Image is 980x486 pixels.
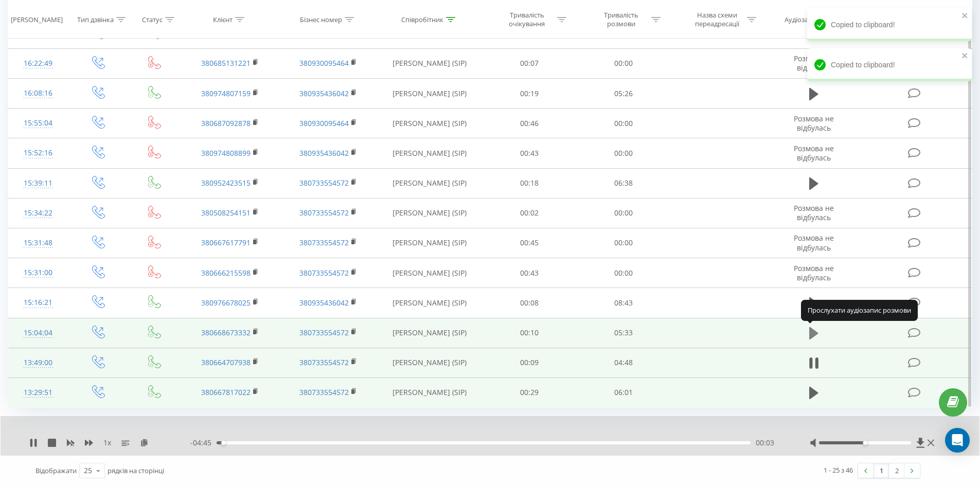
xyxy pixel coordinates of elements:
[19,263,58,283] div: 15:31:00
[201,268,251,278] a: 380666215598
[889,463,904,478] a: 2
[577,109,671,138] td: 00:00
[483,228,577,258] td: 00:45
[483,168,577,198] td: 00:18
[77,15,114,24] div: Тип дзвінка
[794,203,834,222] span: Розмова не відбулась
[577,258,671,288] td: 00:00
[483,198,577,228] td: 00:02
[377,168,483,198] td: [PERSON_NAME] (SIP)
[785,15,849,24] div: Аудіозапис розмови
[377,109,483,138] td: [PERSON_NAME] (SIP)
[19,143,58,163] div: 15:52:16
[299,387,349,397] a: 380733554572
[377,258,483,288] td: [PERSON_NAME] (SIP)
[201,118,251,128] a: 380687092878
[377,138,483,168] td: [PERSON_NAME] (SIP)
[377,288,483,318] td: [PERSON_NAME] (SIP)
[756,438,774,448] span: 00:03
[961,11,969,21] button: close
[377,79,483,109] td: [PERSON_NAME] (SIP)
[84,465,92,476] div: 25
[577,228,671,258] td: 00:00
[945,428,970,453] div: Open Intercom Messenger
[19,113,58,133] div: 15:55:04
[874,463,889,478] a: 1
[483,318,577,348] td: 00:10
[377,318,483,348] td: [PERSON_NAME] (SIP)
[794,114,834,133] span: Розмова не відбулась
[577,198,671,228] td: 00:00
[201,328,251,337] a: 380668673332
[299,148,349,158] a: 380935436042
[577,138,671,168] td: 00:00
[201,208,251,218] a: 380508254151
[401,15,443,24] div: Співробітник
[190,438,217,448] span: - 04:45
[11,15,63,24] div: [PERSON_NAME]
[577,348,671,377] td: 04:48
[807,48,972,81] div: Copied to clipboard!
[299,238,349,247] a: 380733554572
[801,300,918,320] div: Прослухати аудіозапис розмови
[377,198,483,228] td: [PERSON_NAME] (SIP)
[577,48,671,78] td: 00:00
[201,178,251,188] a: 380952423515
[201,58,251,68] a: 380685131221
[201,357,251,367] a: 380664707938
[594,11,649,28] div: Тривалість розмови
[35,466,77,475] span: Відображати
[577,377,671,407] td: 06:01
[19,233,58,253] div: 15:31:48
[299,178,349,188] a: 380733554572
[500,11,555,28] div: Тривалість очікування
[483,138,577,168] td: 00:43
[19,383,58,403] div: 13:29:51
[103,438,111,448] span: 1 x
[483,288,577,318] td: 00:08
[201,298,251,308] a: 380976678025
[483,79,577,109] td: 00:19
[577,79,671,109] td: 05:26
[201,88,251,98] a: 380974807159
[221,441,225,445] div: Accessibility label
[377,48,483,78] td: [PERSON_NAME] (SIP)
[824,465,853,475] div: 1 - 25 з 46
[577,318,671,348] td: 05:33
[863,441,867,445] div: Accessibility label
[299,328,349,337] a: 380733554572
[961,51,969,61] button: close
[377,348,483,377] td: [PERSON_NAME] (SIP)
[19,53,58,74] div: 16:22:49
[299,298,349,308] a: 380935436042
[689,11,744,28] div: Назва схеми переадресації
[299,58,349,68] a: 380930095464
[201,238,251,247] a: 380667617791
[108,466,164,475] span: рядків на сторінці
[577,288,671,318] td: 08:43
[577,168,671,198] td: 06:38
[299,88,349,98] a: 380935436042
[299,357,349,367] a: 380733554572
[19,353,58,373] div: 13:49:00
[794,53,834,73] span: Розмова не відбулась
[300,15,342,24] div: Бізнес номер
[483,109,577,138] td: 00:46
[19,323,58,343] div: 15:04:04
[19,173,58,193] div: 15:39:11
[794,233,834,252] span: Розмова не відбулась
[142,15,163,24] div: Статус
[794,143,834,163] span: Розмова не відбулась
[19,293,58,313] div: 15:16:21
[299,118,349,128] a: 380930095464
[483,348,577,377] td: 00:09
[213,15,233,24] div: Клієнт
[201,148,251,158] a: 380974808899
[807,8,972,41] div: Copied to clipboard!
[299,268,349,278] a: 380733554572
[794,263,834,282] span: Розмова не відбулась
[483,48,577,78] td: 00:07
[483,377,577,407] td: 00:29
[19,203,58,223] div: 15:34:22
[377,228,483,258] td: [PERSON_NAME] (SIP)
